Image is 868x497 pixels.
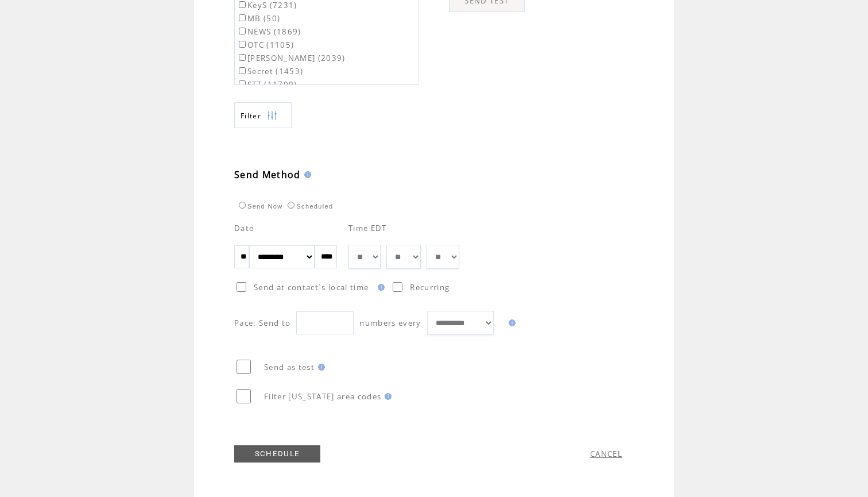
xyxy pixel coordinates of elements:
[239,1,246,8] input: KeyS (7231)
[237,40,294,50] label: OTC (1105)
[359,318,421,328] span: numbers every
[239,14,246,21] input: MB (50)
[264,362,315,372] span: Send as test
[315,364,325,371] img: help.gif
[237,66,303,76] label: Secret (1453)
[239,54,246,61] input: [PERSON_NAME] (2039)
[381,393,392,400] img: help.gif
[237,53,346,63] label: [PERSON_NAME] (2039)
[239,202,246,209] input: Send Now
[234,102,292,128] a: Filter
[239,41,246,48] input: OTC (1105)
[234,223,254,233] span: Date
[241,111,261,121] span: Show filters
[237,79,297,90] label: STT (11700)
[374,284,385,291] img: help.gif
[590,449,622,459] a: CANCEL
[410,282,449,292] span: Recurring
[236,203,282,210] label: Send Now
[237,13,280,24] label: MB (50)
[234,318,290,328] span: Pace: Send to
[505,319,516,326] img: help.gif
[348,223,387,233] span: Time EDT
[239,80,246,87] input: STT (11700)
[254,282,369,292] span: Send at contact`s local time
[288,202,294,209] input: Scheduled
[234,445,320,463] a: SCHEDULE
[237,26,301,37] label: NEWS (1869)
[267,103,277,129] img: filters.png
[239,67,246,74] input: Secret (1453)
[264,391,381,402] span: Filter [US_STATE] area codes
[301,171,311,178] img: help.gif
[234,168,301,181] span: Send Method
[239,28,246,34] input: NEWS (1869)
[285,203,333,210] label: Scheduled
